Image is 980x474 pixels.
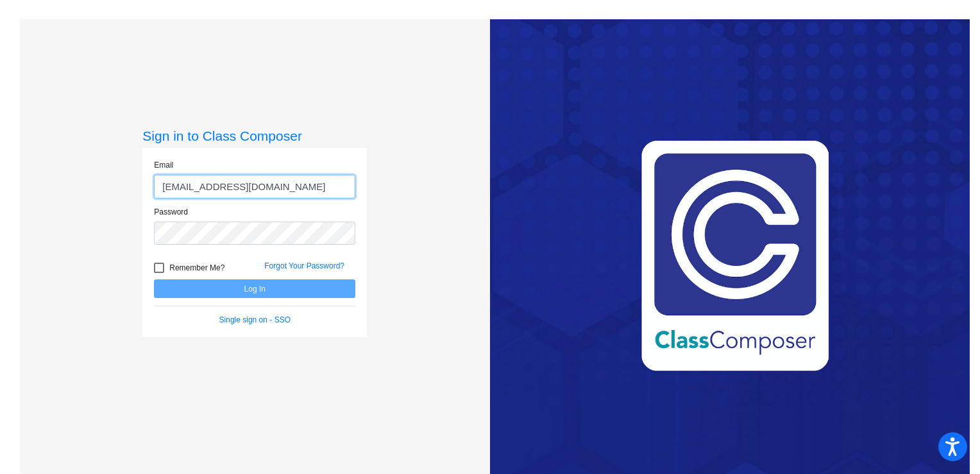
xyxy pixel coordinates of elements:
[154,159,173,171] label: Email
[154,279,355,298] button: Log In
[169,260,224,276] span: Remember Me?
[219,315,291,324] a: Single sign on - SSO
[154,206,188,218] label: Password
[264,261,344,270] a: Forgot Your Password?
[142,128,367,144] h3: Sign in to Class Composer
